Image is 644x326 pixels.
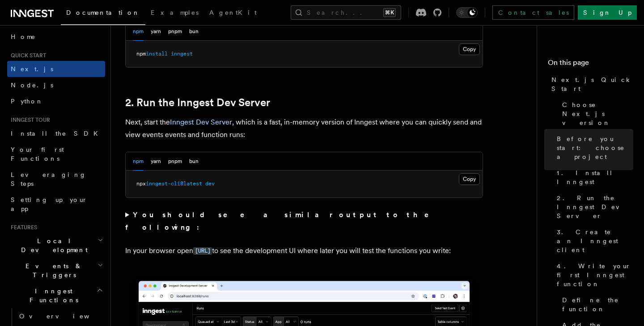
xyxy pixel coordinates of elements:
[11,81,53,89] span: Node.js
[557,227,633,254] span: 3. Create an Inngest client
[151,22,161,41] button: yarn
[7,61,105,77] a: Next.js
[553,224,633,258] a: 3. Create an Inngest client
[548,57,633,72] h4: On this page
[7,142,105,167] a: Your first Functions
[66,9,140,16] span: Documentation
[136,180,146,187] span: npx
[168,152,182,171] button: pnpm
[553,131,633,165] a: Before you start: choose a project
[11,130,103,137] span: Install the SDK
[11,146,64,162] span: Your first Functions
[553,258,633,292] a: 4. Write your first Inngest function
[559,97,633,131] a: Choose Next.js version
[562,100,633,127] span: Choose Next.js version
[291,5,401,20] button: Search...⌘K
[557,134,633,161] span: Before you start: choose a project
[11,171,86,187] span: Leveraging Steps
[61,3,145,25] a: Documentation
[16,308,105,324] a: Overview
[7,224,37,231] span: Features
[492,5,574,20] a: Contact sales
[7,283,105,308] button: Inngest Functions
[193,246,212,255] a: [URL]
[11,196,88,212] span: Setting up your app
[170,118,232,126] a: Inngest Dev Server
[151,152,161,171] button: yarn
[146,51,168,57] span: install
[562,296,633,313] span: Define the function
[133,22,144,41] button: npm
[189,22,199,41] button: bun
[11,32,36,41] span: Home
[551,75,633,93] span: Next.js Quick Start
[171,51,193,57] span: inngest
[125,116,483,141] p: Next, start the , which is a fast, in-memory version of Inngest where you can quickly send and vi...
[557,262,633,288] span: 4. Write your first Inngest function
[7,192,105,217] a: Setting up your app
[7,116,50,124] span: Inngest tour
[553,165,633,190] a: 1. Install Inngest
[145,3,204,24] a: Examples
[146,180,202,187] span: inngest-cli@latest
[7,262,97,279] span: Events & Triggers
[133,152,144,171] button: npm
[19,313,111,320] span: Overview
[11,98,43,105] span: Python
[557,193,633,220] span: 2. Run the Inngest Dev Server
[136,51,146,57] span: npm
[209,9,257,16] span: AgentKit
[7,93,105,109] a: Python
[7,233,105,258] button: Local Development
[189,152,199,171] button: bun
[205,180,215,187] span: dev
[559,292,633,317] a: Define the function
[125,244,483,257] p: In your browser open to see the development UI where later you will test the functions you write:
[383,8,396,17] kbd: ⌘K
[7,287,97,305] span: Inngest Functions
[459,43,480,55] button: Copy
[125,210,441,232] strong: You should see a similar output to the following:
[578,5,637,20] a: Sign Up
[204,3,262,24] a: AgentKit
[456,7,478,18] button: Toggle dark mode
[193,247,212,255] code: [URL]
[125,209,483,234] summary: You should see a similar output to the following:
[7,258,105,283] button: Events & Triggers
[557,168,633,186] span: 1. Install Inngest
[7,125,105,142] a: Install the SDK
[459,173,480,185] button: Copy
[151,9,199,16] span: Examples
[125,96,270,109] a: 2. Run the Inngest Dev Server
[7,236,97,254] span: Local Development
[548,72,633,97] a: Next.js Quick Start
[7,167,105,192] a: Leveraging Steps
[7,29,105,45] a: Home
[7,52,46,59] span: Quick start
[168,22,182,41] button: pnpm
[11,65,53,73] span: Next.js
[553,190,633,224] a: 2. Run the Inngest Dev Server
[7,77,105,93] a: Node.js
